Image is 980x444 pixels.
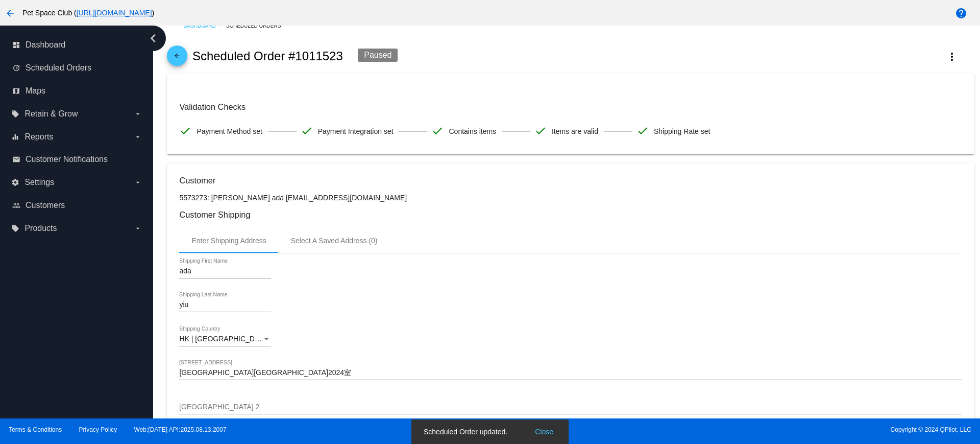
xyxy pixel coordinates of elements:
a: email Customer Notifications [12,151,142,168]
mat-icon: check [431,125,444,137]
span: Maps [26,86,45,96]
input: Shipping Street 2 [179,403,962,411]
a: dashboard Dashboard [12,37,142,53]
i: chevron_left [145,30,161,46]
i: local_offer [11,110,19,118]
a: people_outline Customers [12,197,142,214]
span: Dashboard [26,40,65,50]
input: Shipping Last Name [179,301,271,309]
mat-icon: check [179,125,191,137]
a: Web:[DATE] API:2025.08.13.2007 [134,426,227,433]
span: Scheduled Orders [26,63,91,73]
span: HK | [GEOGRAPHIC_DATA] [179,335,269,343]
div: Paused [358,49,398,62]
i: arrow_drop_down [134,178,142,186]
i: equalizer [11,133,19,141]
i: arrow_drop_down [134,110,142,118]
a: Privacy Policy [79,426,117,433]
input: Shipping First Name [179,267,271,275]
div: Select A Saved Address (0) [291,237,378,245]
a: Terms & Conditions [9,426,62,433]
span: Reports [24,132,53,142]
i: map [12,87,20,95]
mat-icon: more_vert [946,51,958,63]
mat-icon: check [301,125,313,137]
a: update Scheduled Orders [12,60,142,76]
mat-icon: check [534,125,547,137]
mat-icon: arrow_back [171,52,183,64]
span: Payment Integration set [318,121,394,142]
i: arrow_drop_down [134,224,142,232]
span: Payment Method set [197,121,262,142]
span: Customers [26,201,65,210]
mat-icon: check [636,125,649,137]
a: Dashboard [183,18,226,34]
mat-icon: help [955,7,967,19]
a: Scheduled Orders [226,18,290,34]
h3: Customer Shipping [179,210,962,220]
h3: Customer [179,176,962,185]
button: Close [532,427,556,437]
div: Enter Shipping Address [191,237,266,245]
mat-icon: arrow_back [4,7,16,19]
a: map Maps [12,83,142,99]
span: Shipping Rate set [654,121,710,142]
i: people_outline [12,201,20,209]
i: arrow_drop_down [134,133,142,141]
span: Retain & Grow [24,109,78,119]
span: Copyright © 2024 QPilot, LLC [499,426,971,433]
mat-select: Shipping Country [179,335,271,343]
p: 5573273: [PERSON_NAME] ada [EMAIL_ADDRESS][DOMAIN_NAME] [179,194,962,202]
span: Customer Notifications [26,155,108,164]
span: Products [24,224,57,233]
i: email [12,155,20,163]
i: settings [11,178,19,186]
span: Settings [24,178,54,187]
i: local_offer [11,224,19,232]
h3: Validation Checks [179,102,962,112]
input: Shipping Street 1 [179,369,962,377]
i: dashboard [12,41,20,49]
a: [URL][DOMAIN_NAME] [77,9,152,17]
span: Items are valid [552,121,598,142]
i: update [12,64,20,72]
simple-snack-bar: Scheduled Order updated. [424,427,556,437]
h2: Scheduled Order #1011523 [192,49,343,63]
span: Contains items [449,121,496,142]
span: Pet Space Club ( ) [22,9,154,17]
